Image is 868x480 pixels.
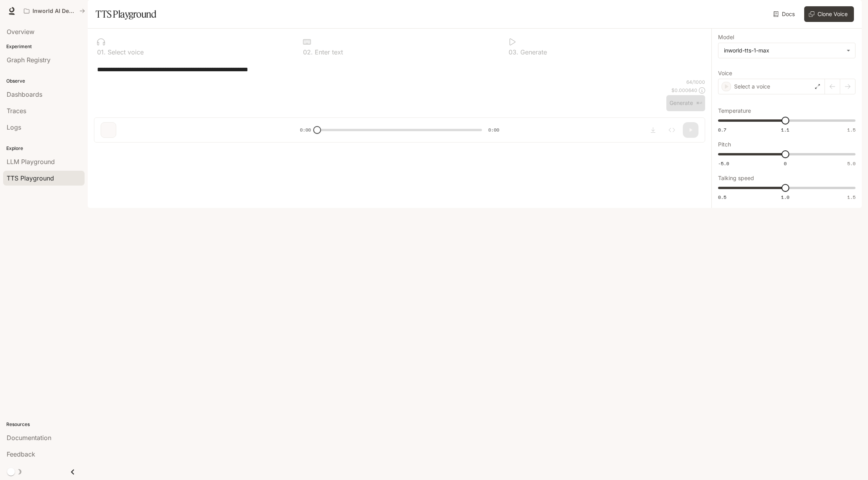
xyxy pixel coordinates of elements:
button: Clone Voice [804,6,854,22]
p: Inworld AI Demos [32,8,76,14]
span: 5.0 [847,160,855,167]
p: Select a voice [734,83,770,90]
span: 1.0 [781,194,789,200]
p: Voice [718,70,732,76]
button: All workspaces [20,3,88,19]
span: 0 [784,160,787,167]
p: 0 1 . [97,49,106,55]
span: -5.0 [718,160,729,167]
p: Generate [518,49,547,55]
p: Model [718,34,734,40]
p: 0 2 . [303,49,313,55]
p: Temperature [718,108,751,114]
span: 1.5 [847,126,855,133]
span: 1.1 [781,126,789,133]
span: 0.5 [718,194,726,200]
p: Enter text [313,49,343,55]
p: Talking speed [718,175,754,181]
a: Docs [772,6,798,22]
p: Select voice [106,49,144,55]
p: 0 3 . [509,49,518,55]
span: 1.5 [847,194,855,200]
div: inworld-tts-1-max [718,43,855,58]
span: 0.7 [718,126,726,133]
p: Pitch [718,142,731,147]
div: inworld-tts-1-max [724,47,843,54]
p: 64 / 1000 [686,79,705,85]
p: $ 0.000640 [671,87,697,94]
h1: TTS Playground [96,6,156,22]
